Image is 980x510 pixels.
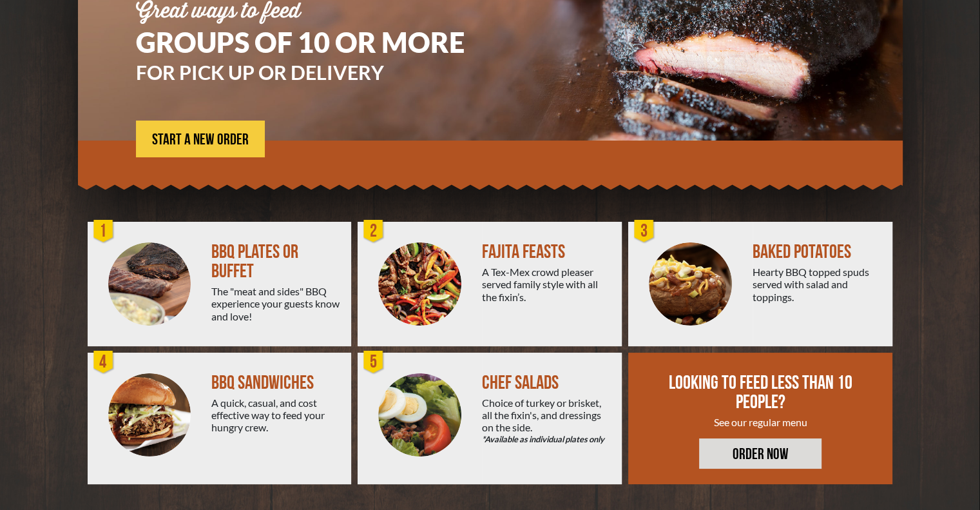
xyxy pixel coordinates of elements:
[136,28,503,56] h1: GROUPS OF 10 OR MORE
[667,416,855,428] div: See our regular menu
[211,397,341,434] div: A quick, casual, and cost effective way to feed your hungry crew.
[378,373,461,456] img: Salad-Circle.png
[649,242,732,326] img: PEJ-Baked-Potato.png
[753,266,882,303] div: Hearty BBQ topped spuds served with salad and toppings.
[753,242,882,262] div: BAKED POTATOES
[211,285,341,322] div: The "meat and sides" BBQ experience your guests know and love!
[136,121,265,157] a: START A NEW ORDER
[91,349,117,375] div: 4
[361,219,387,244] div: 2
[482,433,611,446] em: *Available as individual plates only
[482,266,611,303] div: A Tex-Mex crowd pleaser served family style with all the fixin’s.
[361,349,387,375] div: 5
[699,438,821,469] a: ORDER NOW
[482,373,611,393] div: CHEF SALADS
[152,132,249,148] span: START A NEW ORDER
[211,242,341,281] div: BBQ PLATES OR BUFFET
[378,242,461,326] img: PEJ-Fajitas.png
[108,373,191,456] img: PEJ-BBQ-Sandwich.png
[136,63,503,82] h3: FOR PICK UP OR DELIVERY
[482,242,611,262] div: FAJITA FEASTS
[667,373,855,412] div: LOOKING TO FEED LESS THAN 10 PEOPLE?
[91,219,117,244] div: 1
[482,397,611,446] div: Choice of turkey or brisket, all the fixin's, and dressings on the side.
[136,1,503,22] div: Great ways to feed
[108,242,191,326] img: PEJ-BBQ-Buffet.png
[211,373,341,393] div: BBQ SANDWICHES
[631,219,657,244] div: 3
